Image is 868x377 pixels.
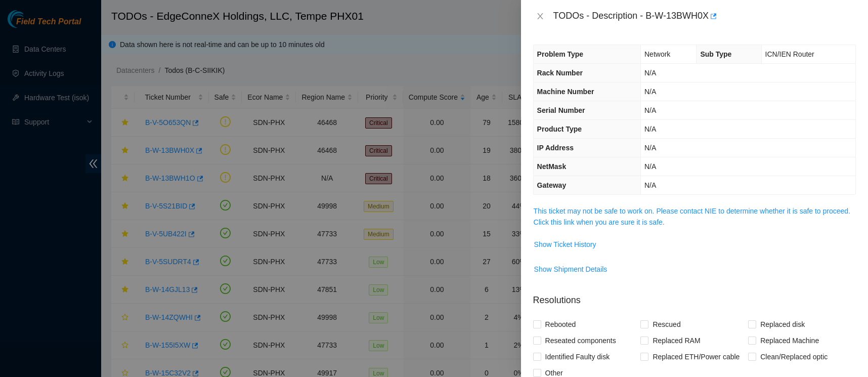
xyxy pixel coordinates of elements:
div: TODOs - Description - B-W-13BWH0X [553,8,856,24]
span: ICN/IEN Router [765,50,814,58]
span: N/A [644,69,656,77]
span: Rack Number [537,69,583,77]
span: Show Shipment Details [534,264,607,275]
button: Show Shipment Details [534,261,608,277]
span: Replaced Machine [756,332,823,349]
span: N/A [644,181,656,189]
span: NetMask [537,162,567,171]
span: Product Type [537,125,582,133]
span: N/A [644,162,656,171]
span: Clean/Replaced optic [756,349,832,365]
span: Serial Number [537,106,585,114]
span: close [536,12,544,20]
p: Resolutions [533,285,856,307]
span: Replaced disk [756,316,809,332]
span: N/A [644,106,656,114]
span: N/A [644,144,656,152]
span: Replaced RAM [648,332,704,349]
span: IP Address [537,144,574,152]
span: N/A [644,88,656,96]
button: Close [533,12,547,21]
span: N/A [644,125,656,133]
a: This ticket may not be safe to work on. Please contact NIE to determine whether it is safe to pro... [534,207,850,226]
button: Show Ticket History [534,236,597,253]
span: Replaced ETH/Power cable [648,349,744,365]
span: Rebooted [541,316,580,332]
span: Identified Faulty disk [541,349,614,365]
span: Sub Type [700,50,731,58]
span: Machine Number [537,88,594,96]
span: Reseated components [541,332,620,349]
span: Problem Type [537,50,584,58]
span: Gateway [537,181,567,189]
span: Network [644,50,670,58]
span: Show Ticket History [534,239,596,250]
span: Rescued [648,316,684,332]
